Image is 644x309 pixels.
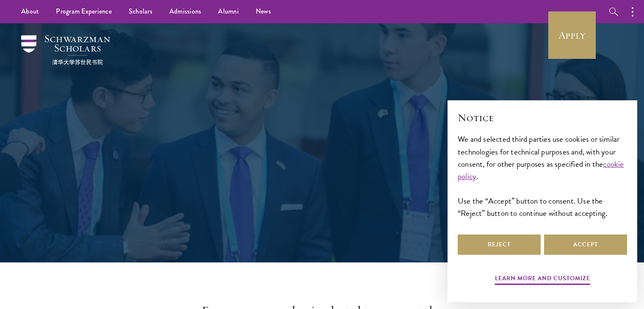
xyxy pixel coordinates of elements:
button: Accept [544,235,627,255]
a: cookie policy [458,158,624,182]
button: Learn more and customize [495,273,590,286]
div: We and selected third parties use cookies or similar technologies for technical purposes and, wit... [458,133,627,219]
a: Apply [548,11,596,59]
button: Reject [458,235,541,255]
h2: Notice [458,110,627,125]
img: Schwarzman Scholars [21,35,110,65]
